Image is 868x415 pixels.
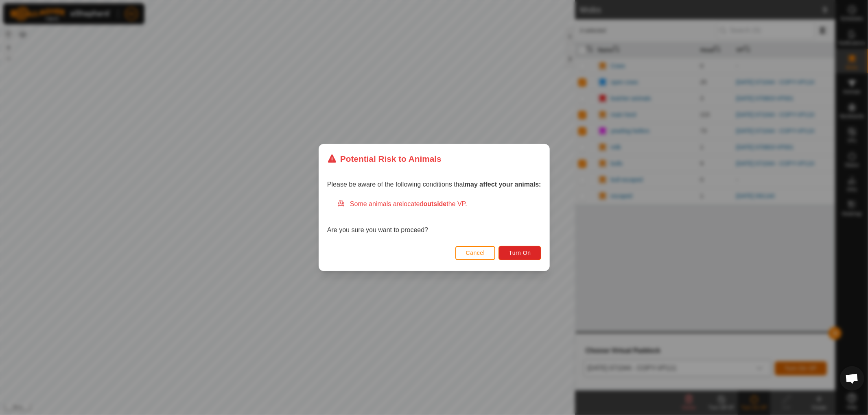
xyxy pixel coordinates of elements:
[327,199,541,235] div: Are you sure you want to proceed?
[402,200,467,207] span: located the VP.
[455,246,495,260] button: Cancel
[509,250,531,256] span: Turn On
[498,246,541,260] button: Turn On
[327,152,442,165] div: Potential Risk to Animals
[337,199,541,209] div: Some animals are
[423,200,446,207] strong: outside
[327,181,541,188] span: Please be aware of the following conditions that
[840,366,864,391] a: Open chat
[465,181,541,188] strong: may affect your animals:
[466,250,485,256] span: Cancel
